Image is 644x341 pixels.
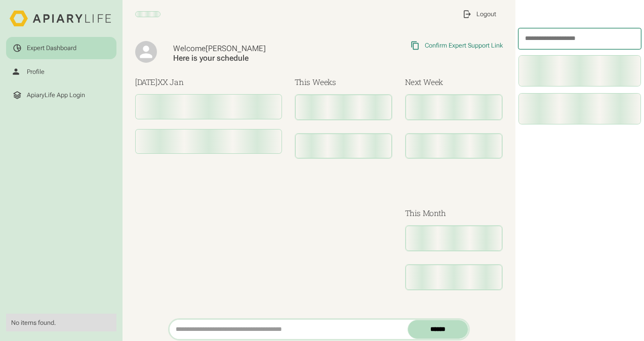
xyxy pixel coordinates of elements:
div: ApiaryLife App Login [27,91,85,99]
span: XX Jan [157,77,184,87]
h3: [DATE] [135,76,282,88]
div: Profile [27,68,45,76]
div: No items found. [11,319,111,327]
a: Logout [456,3,503,25]
h3: Next Week [405,76,503,88]
h3: This Month [405,207,503,219]
div: Here is your schedule [173,54,337,63]
div: Expert Dashboard [27,44,76,52]
div: Welcome [173,44,337,54]
a: ApiaryLife App Login [6,84,116,106]
span: [PERSON_NAME] [206,44,266,53]
h3: This Weeks [295,76,392,88]
a: Expert Dashboard [6,37,116,59]
a: Profile [6,61,116,82]
div: Logout [476,10,496,18]
div: Confirm Expert Support Link [425,41,503,50]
